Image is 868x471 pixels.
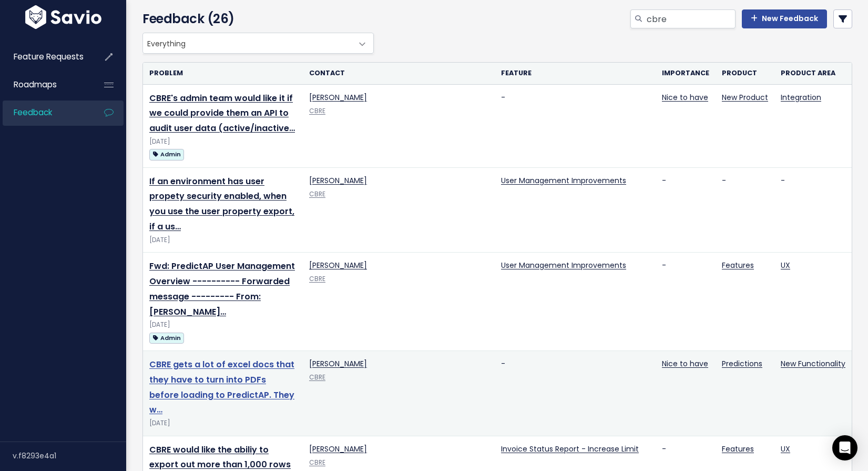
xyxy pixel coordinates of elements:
[646,9,736,28] input: Search feedback...
[742,9,827,28] a: New Feedback
[722,92,768,103] a: New Product
[142,33,374,54] span: Everything
[309,458,325,467] a: CBRE
[149,147,184,161] a: Admin
[781,260,790,270] a: UX
[501,175,626,186] a: User Management Improvements
[143,33,352,53] span: Everything
[309,260,367,270] a: [PERSON_NAME]
[656,167,716,253] td: -
[309,444,367,454] a: [PERSON_NAME]
[501,260,626,270] a: User Management Improvements
[781,444,790,454] a: UX
[722,260,754,270] a: Features
[309,373,325,382] a: CBRE
[309,275,325,283] a: CBRE
[309,358,367,369] a: [PERSON_NAME]
[149,444,291,471] a: CBRE would like the abiliy to export out more than 1,000 rows
[149,319,297,330] div: [DATE]
[656,63,716,84] th: Importance
[14,79,57,90] span: Roadmaps
[662,92,708,103] a: Nice to have
[774,167,852,253] td: -
[149,260,295,317] a: Fwd: PredictAP User Management Overview ---------- Forwarded message --------- From: [PERSON_NAME]…
[149,358,294,416] a: CBRE gets a lot of excel docs that they have to turn into PDFs before loading to PredictAP. They w…
[3,101,87,125] a: Feedback
[722,358,762,369] a: Predictions
[149,235,297,246] div: [DATE]
[23,5,104,29] img: logo-white.9d6f32f41409.svg
[501,444,639,454] a: Invoice Status Report - Increase Limit
[662,358,708,369] a: Nice to have
[309,92,367,103] a: [PERSON_NAME]
[14,51,84,62] span: Feature Requests
[149,175,294,233] a: If an environment has user propety security enabled, when you use the user property export, if a us…
[3,73,87,97] a: Roadmaps
[149,136,297,147] div: [DATE]
[309,190,325,198] a: CBRE
[309,107,325,115] a: CBRE
[149,331,184,344] a: Admin
[309,175,367,186] a: [PERSON_NAME]
[149,333,184,344] span: Admin
[656,253,716,351] td: -
[149,418,297,429] div: [DATE]
[495,351,656,436] td: -
[14,107,52,118] span: Feedback
[832,435,857,460] div: Open Intercom Messenger
[495,63,656,84] th: Feature
[149,92,295,135] a: CBRE's admin team would like it if we could provide them an API to audit user data (active/inactive…
[716,63,774,84] th: Product
[495,84,656,167] td: -
[781,92,821,103] a: Integration
[142,9,369,28] h4: Feedback (26)
[143,63,303,84] th: Problem
[774,63,852,84] th: Product Area
[722,444,754,454] a: Features
[3,45,87,69] a: Feature Requests
[781,358,845,369] a: New Functionality
[303,63,495,84] th: Contact
[716,167,774,253] td: -
[13,442,126,469] div: v.f8293e4a1
[149,149,184,160] span: Admin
